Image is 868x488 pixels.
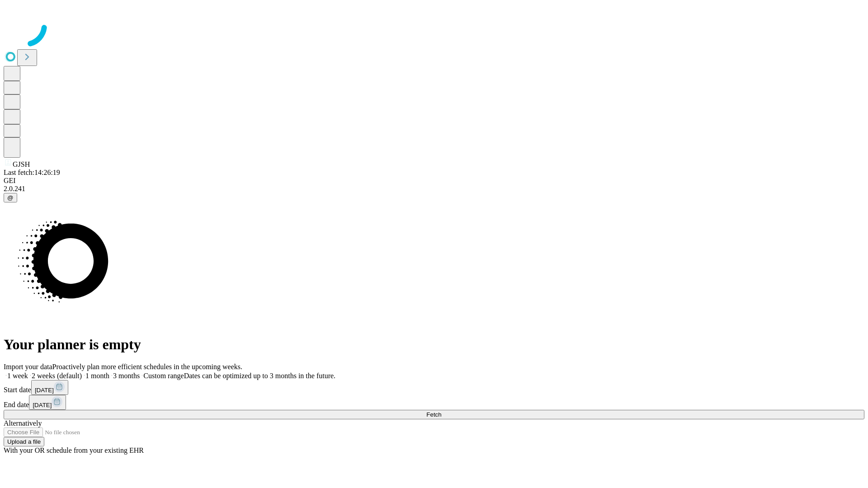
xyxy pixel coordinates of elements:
[52,363,242,371] span: Proactively plan more efficient schedules in the upcoming weeks.
[7,372,28,380] span: 1 week
[143,372,184,380] span: Custom range
[4,169,60,176] span: Last fetch: 14:26:19
[184,372,335,380] span: Dates can be optimized up to 3 months in the future.
[4,410,864,419] button: Fetch
[4,395,864,410] div: End date
[4,177,864,185] div: GEI
[7,194,14,201] span: @
[35,387,54,394] span: [DATE]
[4,363,52,371] span: Import your data
[4,419,42,427] span: Alternatively
[13,160,30,168] span: GJSH
[113,372,140,380] span: 3 months
[29,395,66,410] button: [DATE]
[85,372,109,380] span: 1 month
[4,380,864,395] div: Start date
[426,411,441,418] span: Fetch
[4,437,44,446] button: Upload a file
[4,193,17,202] button: @
[4,185,864,193] div: 2.0.241
[31,380,68,395] button: [DATE]
[32,372,82,380] span: 2 weeks (default)
[4,446,144,454] span: With your OR schedule from your existing EHR
[4,336,864,353] h1: Your planner is empty
[33,402,52,408] span: [DATE]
